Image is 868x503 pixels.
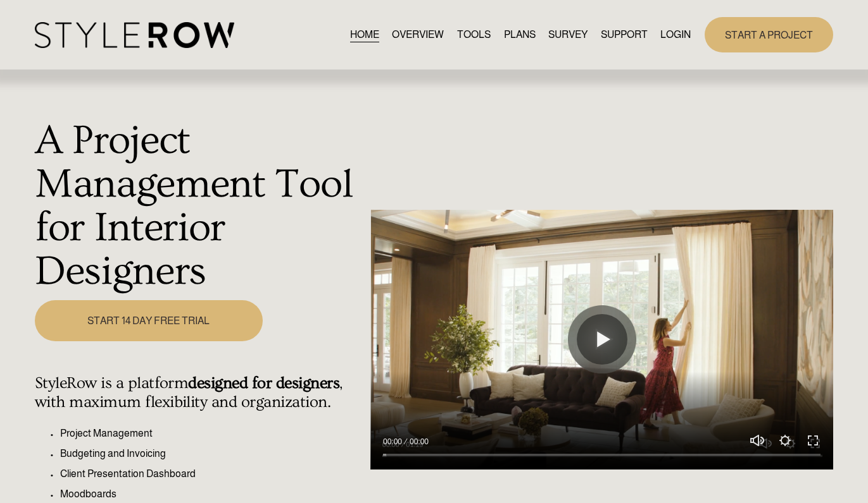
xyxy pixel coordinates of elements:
[35,300,263,341] a: START 14 DAY FREE TRIAL
[350,26,379,43] a: HOME
[60,446,363,461] p: Budgeting and Invoicing
[577,314,627,365] button: Play
[405,435,432,448] div: Duration
[35,22,234,48] img: StyleRow
[548,26,588,43] a: SURVEY
[504,26,536,43] a: PLANS
[383,450,821,459] input: Seek
[392,26,444,43] a: OVERVIEW
[457,26,491,43] a: TOOLS
[60,466,363,482] p: Client Presentation Dashboard
[705,17,833,52] a: START A PROJECT
[660,26,691,43] a: LOGIN
[383,435,405,448] div: Current time
[35,119,363,293] h1: A Project Management Tool for Interior Designers
[60,487,363,502] p: Moodboards
[601,26,648,43] a: folder dropdown
[60,426,363,441] p: Project Management
[601,27,648,42] span: SUPPORT
[35,374,363,413] h4: StyleRow is a platform , with maximum flexibility and organization.
[188,374,339,392] strong: designed for designers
